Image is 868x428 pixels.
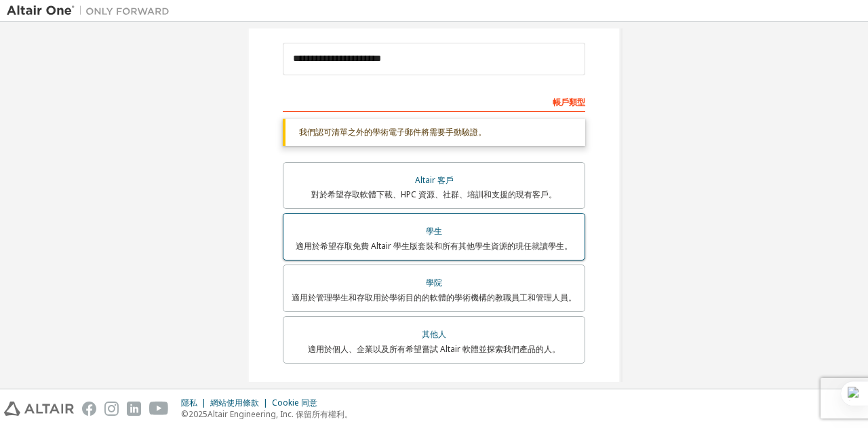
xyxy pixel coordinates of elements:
[299,126,486,138] font: 我們認可清單之外的學術電子郵件將需要手動驗證。
[415,174,454,186] font: Altair 客戶
[181,408,189,420] font: ©
[104,402,119,416] img: instagram.svg
[181,397,197,408] font: 隱私
[210,397,259,408] font: 網站使用條款
[426,225,442,237] font: 學生
[7,4,176,18] img: 牽牛星一號
[426,277,442,288] font: 學院
[553,96,585,108] font: 帳戶類型
[311,189,557,200] font: 對於希望存取軟體下載、HPC 資源、社群、培訓和支援的現有客戶。
[272,397,317,408] font: Cookie 同意
[296,240,572,252] font: 適用於希望存取免費 Altair 學生版套裝和所有其他學生資源的現任就讀學生。
[422,328,446,340] font: 其他人
[208,408,353,420] font: Altair Engineering, Inc. 保留所有權利。
[4,402,74,416] img: altair_logo.svg
[82,402,96,416] img: facebook.svg
[149,402,169,416] img: youtube.svg
[292,292,576,303] font: 適用於管理學生和存取用於學術目的的軟體的學術機構的教職員工和管理人員。
[189,408,208,420] font: 2025
[127,402,141,416] img: linkedin.svg
[308,343,560,355] font: 適用於個人、企業以及所有希望嘗試 Altair 軟體並探索我們產品的人。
